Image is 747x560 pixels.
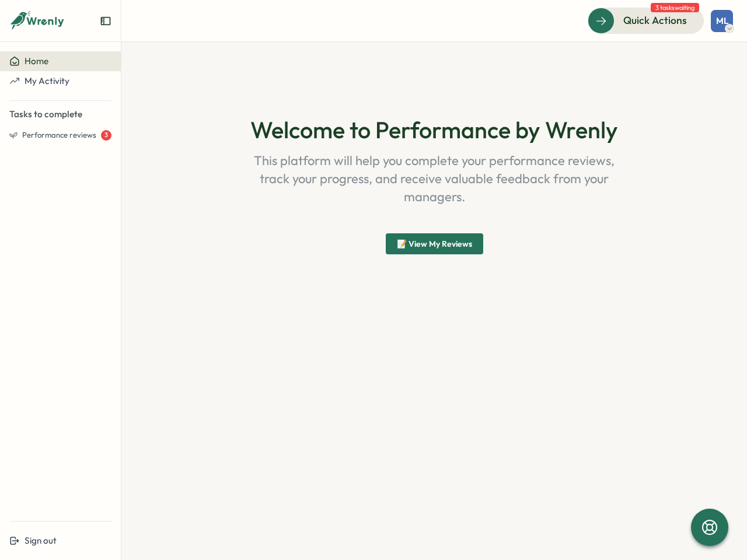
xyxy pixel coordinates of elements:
[711,10,733,32] button: ML
[100,15,111,27] button: Expand sidebar
[623,13,687,28] span: Quick Actions
[397,234,472,254] span: 📝 View My Reviews
[25,55,48,66] span: Home
[588,8,704,33] button: Quick Actions
[173,117,696,142] h1: Welcome to Performance by Wrenly
[386,233,483,254] button: 📝 View My Reviews
[101,130,111,141] div: 3
[22,130,96,141] span: Performance reviews
[238,152,630,205] p: This platform will help you complete your performance reviews, track your progress, and receive v...
[651,3,699,12] span: 3 tasks waiting
[25,535,57,546] span: Sign out
[716,16,728,26] span: ML
[25,75,69,86] span: My Activity
[9,108,111,121] p: Tasks to complete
